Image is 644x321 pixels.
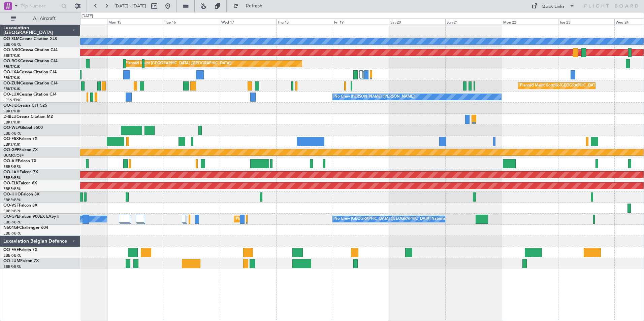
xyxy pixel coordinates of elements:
[542,3,565,10] div: Quick Links
[3,115,17,119] span: D-IBLU
[3,164,22,169] a: EBBR/BRU
[3,204,37,208] a: OO-VSFFalcon 8X
[276,19,332,25] div: Thu 18
[520,81,599,91] div: Planned Maint Kortrijk-[GEOGRAPHIC_DATA]
[3,170,38,174] a: OO-LAHFalcon 7X
[334,214,447,224] div: No Crew [GEOGRAPHIC_DATA] ([GEOGRAPHIC_DATA] National)
[3,93,19,97] span: OO-LUX
[3,86,20,92] a: EBKT/KJK
[3,153,24,158] a: UUMO/OSF
[125,59,231,69] div: Planned Maint [GEOGRAPHIC_DATA] ([GEOGRAPHIC_DATA])
[3,226,48,230] a: N604GFChallenger 604
[3,170,20,174] span: OO-LAH
[230,1,270,11] button: Refresh
[3,192,21,197] span: OO-HHO
[220,19,276,25] div: Wed 17
[3,142,20,147] a: EBKT/KJK
[164,19,220,25] div: Tue 16
[82,13,93,19] div: [DATE]
[3,215,59,219] a: OO-GPEFalcon 900EX EASy II
[3,75,20,80] a: EBKT/KJK
[3,64,20,69] a: EBKT/KJK
[3,220,22,225] a: EBBR/BRU
[3,104,18,108] span: OO-JID
[3,98,22,103] a: LFSN/ENC
[115,3,146,9] span: [DATE] - [DATE]
[502,19,558,25] div: Mon 22
[389,19,445,25] div: Sat 20
[3,198,22,203] a: EBBR/BRU
[3,264,22,269] a: EBBR/BRU
[445,19,502,25] div: Sun 21
[3,126,20,130] span: OO-WLP
[3,48,58,52] a: OO-NSGCessna Citation CJ4
[558,19,614,25] div: Tue 23
[3,248,37,252] a: OO-FAEFalcon 7X
[3,131,22,136] a: EBBR/BRU
[334,92,415,102] div: No Crew [PERSON_NAME] ([PERSON_NAME])
[3,137,37,141] a: OO-FSXFalcon 7X
[3,148,19,152] span: OO-GPP
[3,37,57,41] a: OO-SLMCessna Citation XLS
[3,204,19,208] span: OO-VSF
[3,70,57,74] a: OO-LXACessna Citation CJ4
[18,16,71,21] span: All Aircraft
[3,48,20,52] span: OO-NSG
[236,214,358,224] div: Planned Maint [GEOGRAPHIC_DATA] ([GEOGRAPHIC_DATA] National)
[3,159,36,163] a: OO-AIEFalcon 7X
[3,259,39,263] a: OO-LUMFalcon 7X
[21,1,59,11] input: Trip Number
[3,81,20,85] span: OO-ZUN
[3,120,20,125] a: EBKT/KJK
[3,226,19,230] span: N604GF
[333,19,389,25] div: Fri 19
[3,59,58,63] a: OO-ROKCessna Citation CJ4
[3,259,20,263] span: OO-LUM
[3,53,20,58] a: EBKT/KJK
[3,181,19,185] span: OO-ELK
[3,215,19,219] span: OO-GPE
[3,186,22,191] a: EBBR/BRU
[3,253,22,258] a: EBBR/BRU
[107,19,163,25] div: Mon 15
[3,81,58,85] a: OO-ZUNCessna Citation CJ4
[3,248,19,252] span: OO-FAE
[3,192,39,197] a: OO-HHOFalcon 8X
[3,109,20,114] a: EBKT/KJK
[3,70,19,74] span: OO-LXA
[3,42,22,47] a: EBBR/BRU
[7,13,73,24] button: All Aircraft
[3,231,22,236] a: EBBR/BRU
[528,1,578,11] button: Quick Links
[3,181,37,185] a: OO-ELKFalcon 8X
[3,209,22,214] a: EBBR/BRU
[3,59,20,63] span: OO-ROK
[3,93,57,97] a: OO-LUXCessna Citation CJ4
[3,175,22,180] a: EBBR/BRU
[3,159,18,163] span: OO-AIE
[3,104,47,108] a: OO-JIDCessna CJ1 525
[3,148,38,152] a: OO-GPPFalcon 7X
[3,115,53,119] a: D-IBLUCessna Citation M2
[3,137,19,141] span: OO-FSX
[3,126,43,130] a: OO-WLPGlobal 5500
[3,37,20,41] span: OO-SLM
[240,4,268,8] span: Refresh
